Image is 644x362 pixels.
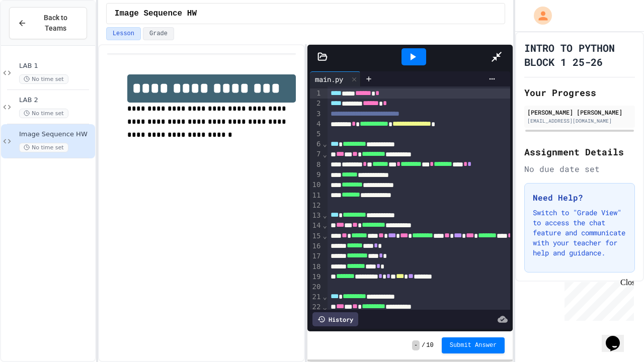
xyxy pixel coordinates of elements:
span: No time set [19,74,68,84]
span: 10 [426,341,433,349]
div: 10 [310,180,323,190]
div: 17 [310,251,323,261]
h2: Your Progress [524,85,635,100]
span: Image Sequence HW [19,130,93,139]
span: LAB 2 [19,96,93,105]
div: 7 [310,149,323,159]
span: LAB 1 [19,62,93,70]
span: No time set [19,143,68,152]
h2: Assignment Details [524,145,635,159]
div: 1 [310,88,323,99]
span: / [422,341,425,349]
span: Fold line [322,211,327,219]
span: - [412,340,420,350]
div: [EMAIL_ADDRESS][DOMAIN_NAME] [527,117,632,125]
span: Image Sequence HW [115,8,197,20]
iframe: chat widget [602,322,634,352]
div: 6 [310,139,323,149]
span: Submit Answer [450,341,497,349]
div: 14 [310,221,323,231]
button: Submit Answer [442,337,505,353]
h3: Need Help? [533,192,626,204]
div: History [312,312,358,326]
div: 11 [310,191,323,201]
span: No time set [19,109,68,118]
button: Back to Teams [9,7,87,39]
iframe: chat widget [560,278,634,321]
div: Chat with us now!Close [4,4,69,64]
div: 18 [310,262,323,272]
span: Back to Teams [33,13,78,34]
div: 22 [310,302,323,312]
div: 15 [310,231,323,241]
div: main.py [310,74,348,84]
div: 19 [310,272,323,282]
div: 16 [310,241,323,251]
button: Grade [143,27,174,40]
div: 21 [310,292,323,302]
button: Lesson [106,27,141,40]
div: 8 [310,160,323,170]
span: Fold line [322,150,327,158]
div: 3 [310,109,323,119]
div: 5 [310,129,323,139]
div: 20 [310,282,323,292]
div: 2 [310,99,323,109]
div: 13 [310,211,323,221]
div: [PERSON_NAME] [PERSON_NAME] [527,108,632,117]
div: My Account [523,4,554,27]
div: 12 [310,201,323,211]
div: 9 [310,170,323,180]
span: Fold line [322,140,327,148]
span: Fold line [322,221,327,229]
p: Switch to "Grade View" to access the chat feature and communicate with your teacher for help and ... [533,208,626,258]
h1: INTRO TO PYTHON BLOCK 1 25-26 [524,41,635,69]
span: Fold line [322,293,327,301]
span: Fold line [322,232,327,240]
span: Fold line [322,303,327,311]
div: main.py [310,71,361,86]
div: 4 [310,119,323,129]
div: No due date set [524,163,635,175]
